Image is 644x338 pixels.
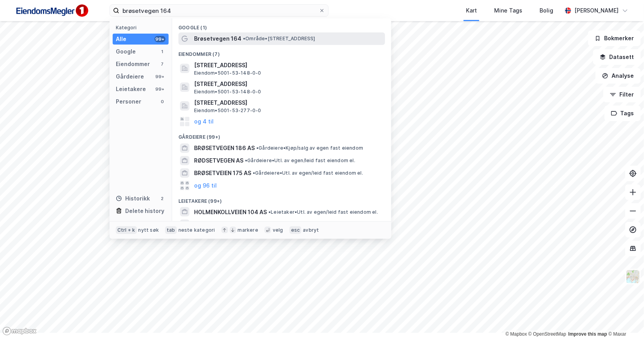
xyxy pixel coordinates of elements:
[116,34,126,44] div: Alle
[165,226,177,234] div: tab
[529,331,567,337] a: OpenStreetMap
[194,61,382,70] span: [STREET_ADDRESS]
[172,45,391,59] div: Eiendommer (7)
[159,48,165,55] div: 1
[194,168,251,178] span: BRØSETVEIEN 175 AS
[494,6,522,15] div: Mine Tags
[172,128,391,142] div: Gårdeiere (99+)
[116,194,150,203] div: Historikk
[119,5,319,16] input: Søk på adresse, matrikkel, gårdeiere, leietakere eller personer
[245,157,247,163] span: •
[268,209,378,215] span: Leietaker • Utl. av egen/leid fast eiendom el.
[194,89,261,95] span: Eiendom • 5001-53-148-0-0
[588,30,641,46] button: Bokmerker
[194,117,214,126] button: og 4 til
[605,300,644,338] div: Kontrollprogram for chat
[155,86,165,92] div: 99+
[159,61,165,67] div: 7
[303,227,319,233] div: avbryt
[603,87,641,102] button: Filter
[194,207,267,217] span: HOLMENKOLLVEIEN 104 AS
[253,170,255,176] span: •
[194,98,382,107] span: [STREET_ADDRESS]
[245,157,355,164] span: Gårdeiere • Utl. av egen/leid fast eiendom el.
[626,269,640,284] img: Z
[604,106,641,121] button: Tags
[194,220,254,229] span: B64 TECHNOLOGY AS
[256,145,363,151] span: Gårdeiere • Kjøp/salg av egen fast eiendom
[159,195,165,202] div: 2
[243,36,315,42] span: Område • [STREET_ADDRESS]
[194,181,217,190] button: og 96 til
[172,18,391,32] div: Google (1)
[116,47,136,56] div: Google
[243,36,245,41] span: •
[238,227,258,233] div: markere
[273,227,283,233] div: velg
[253,170,363,176] span: Gårdeiere • Utl. av egen/leid fast eiendom el.
[574,6,619,15] div: [PERSON_NAME]
[178,227,215,233] div: neste kategori
[593,49,641,65] button: Datasett
[466,6,477,15] div: Kart
[194,107,261,114] span: Eiendom • 5001-53-277-0-0
[194,79,382,89] span: [STREET_ADDRESS]
[116,97,141,106] div: Personer
[194,156,243,165] span: RØDSETVEGEN AS
[116,226,137,234] div: Ctrl + k
[125,206,164,216] div: Delete history
[155,73,165,80] div: 99+
[116,25,169,30] div: Kategori
[13,2,91,20] img: F4PB6Px+NJ5v8B7XTbfpPpyloAAAAASUVORK5CYII=
[595,68,641,84] button: Analyse
[159,98,165,105] div: 0
[268,209,271,215] span: •
[116,59,150,69] div: Eiendommer
[172,192,391,206] div: Leietakere (99+)
[290,226,302,234] div: esc
[194,70,261,76] span: Eiendom • 5001-53-148-0-0
[194,34,241,43] span: Brøsetvegen 164
[540,6,553,15] div: Bolig
[139,227,159,233] div: nytt søk
[2,327,37,336] a: Mapbox homepage
[256,145,259,151] span: •
[505,331,527,337] a: Mapbox
[568,331,607,337] a: Improve this map
[116,72,144,81] div: Gårdeiere
[155,36,165,42] div: 99+
[116,84,146,94] div: Leietakere
[194,143,255,153] span: BRØSETVEGEN 186 AS
[605,300,644,338] iframe: Chat Widget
